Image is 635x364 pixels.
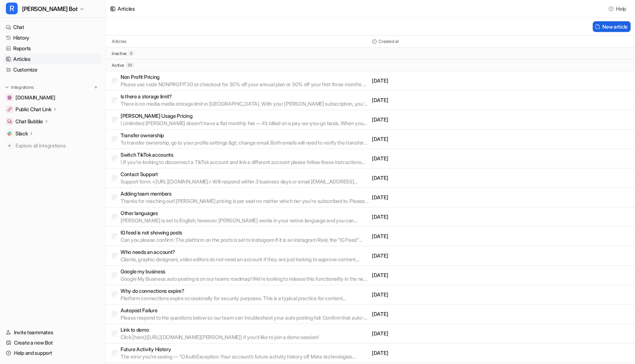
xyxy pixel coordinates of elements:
p: [PERSON_NAME] Usage Pricing [121,112,369,120]
span: 33 [126,62,134,68]
p: Slack [15,130,28,137]
p: There is no media media storage limit in [GEOGRAPHIC_DATA]. With your [PERSON_NAME] subscription,... [121,100,369,108]
p: Click [here]([URL][DOMAIN_NAME][PERSON_NAME]) if you'd like to join a demo session! [121,334,319,341]
a: Create a new Bot [3,338,103,348]
img: Chat Bubble [7,119,12,124]
span: 0 [128,51,134,56]
p: Thanks for reaching out! [PERSON_NAME] pricing is per seat no matter which tier you're subscribed... [121,197,369,205]
p: Support form: <[URL][DOMAIN_NAME]> Will respond within 3 business days or email [EMAIL_ADDRESS][D... [121,178,369,185]
p: Please use code NONPROFIT30 at checkout for 30% off your annual plan or 30% off your first three ... [121,81,369,88]
img: expand menu [4,85,10,90]
p: [DATE] [372,252,499,259]
p: [DATE] [372,349,499,357]
a: Help and support [3,348,103,358]
p: [DATE] [372,291,499,298]
p: Platform connections expire occasionally for security purposes. This is a typical practice for co... [121,295,369,302]
p: Created at [379,39,399,44]
a: Explore all integrations [3,141,103,151]
p: [DATE] [372,213,499,221]
p: IG feed is not showing posts [121,229,369,236]
p: Contact Support [121,171,369,178]
p: [DATE] [372,194,499,201]
p: Other languages [121,210,369,217]
a: Customize [3,65,103,75]
p: Switch TikTok accounts [121,151,369,159]
p: [DATE] [372,135,499,143]
p: Transfer ownership [121,132,369,139]
p: Future Activity History [121,346,369,353]
p: Who needs an account? [121,248,369,256]
p: Non Profit Pricing [121,73,369,81]
p: Is there a storage limit? [121,93,369,100]
p: [DATE] [372,330,499,337]
p: [DATE] [372,77,499,84]
p: \ Unlimited [PERSON_NAME] doesn’t have a flat monthly fee — it’s billed on a pay-as-you-go basis.... [121,120,369,127]
p: [DATE] [372,272,499,279]
span: [DOMAIN_NAME] [15,94,55,101]
a: Articles [3,54,103,64]
button: New article [593,21,631,32]
p: active [112,62,124,68]
a: Chat [3,22,103,32]
a: History [3,33,103,43]
p: \ If you're looking to disconnect a TikTok account and link a different account please follow the... [121,159,369,166]
p: Please respond to the questions below so our team can troubleshoot your auto posting fail: Confir... [121,314,369,321]
p: Adding team members [121,190,369,197]
p: The error you’re seeing — “OAuthException: Your account’s future activity history off Meta techno... [121,353,369,360]
a: Reports [3,43,103,54]
img: getrella.com [7,95,12,100]
p: Link to demo [121,326,319,334]
img: explore all integrations [6,142,13,149]
p: Why do connections expire? [121,287,369,295]
a: getrella.com[DOMAIN_NAME] [3,92,103,103]
p: [DATE] [372,155,499,162]
p: To transfer ownership, go to your profile settings &gt; change email. Both emails will need to ve... [121,139,369,146]
p: [PERSON_NAME] is set to English, however [PERSON_NAME] works in your native language and you can ... [121,217,369,224]
p: Chat Bubble [15,118,43,125]
p: [DATE] [372,233,499,240]
span: Explore all integrations [15,140,100,152]
p: Public Chat Link [15,106,51,113]
p: [DATE] [372,97,499,104]
span: [PERSON_NAME] Bot [22,4,78,14]
p: [DATE] [372,174,499,182]
a: Invite teammates [3,327,103,338]
button: Help [606,3,629,14]
p: [DATE] [372,310,499,318]
p: Autopost Failure [121,307,369,314]
button: Integrations [3,84,36,91]
p: Integrations [11,84,34,90]
p: Can you please confirm: The platform on the posts is set to Instagram If it is an Instagram Reel,... [121,236,369,244]
p: Clients, graphic designers, video editors do not need an account if they are just looking to appr... [121,256,369,263]
img: menu_add.svg [93,85,98,90]
span: R [6,3,18,14]
p: [DATE] [372,116,499,123]
p: inactive [112,51,127,57]
div: Articles [118,5,135,12]
p: Google my business [121,268,369,275]
img: Public Chat Link [7,107,12,112]
img: Slack [7,131,12,136]
p: Google My Business auto posting is on our teams roadmap! We're looking to release this functional... [121,275,369,283]
p: Articles [112,39,126,44]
